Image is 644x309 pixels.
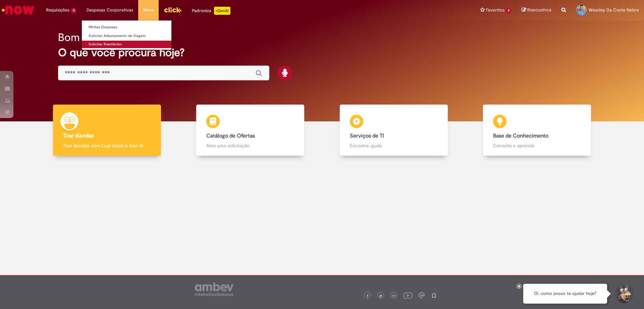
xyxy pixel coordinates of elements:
[35,105,179,156] a: Tirar dúvidas Tirar dúvidas com Lupi Assist e Gen Ai
[419,292,425,298] img: logo_footer_workplace.png
[431,292,437,298] img: logo_footer_naosei.png
[82,32,171,40] a: Solicitar Adiantamento de Viagem
[192,7,230,15] div: Padroniza
[214,7,230,15] p: +GenAi
[589,7,639,13] span: Wescley Da Costa Nobre
[404,291,412,300] img: logo_footer_youtube.png
[506,8,512,13] span: 2
[164,5,182,15] img: click_logo_yellow_360x200.png
[1,3,35,17] img: ServiceNow
[179,105,322,156] a: Catálogo de Ofertas Abra uma solicitação
[63,142,151,149] p: Tirar dúvidas com Lupi Assist e Gen Ai
[523,284,607,304] div: Oi, como posso te ajudar hoje?
[82,20,172,50] ul: Despesas Corporativas
[486,7,504,13] span: Favoritos
[350,132,384,139] b: Serviços de TI
[71,8,76,13] span: 4
[493,132,548,139] b: Base de Conhecimento
[143,7,154,13] span: More
[46,7,69,13] span: Requisições
[466,105,609,156] a: Base de Conhecimento Consulte e aprenda
[82,24,171,31] a: Minhas Despesas
[522,7,551,13] a: Rascunhos
[58,47,586,59] h2: O que você procura hoje?
[322,105,466,156] a: Serviços de TI Encontre ajuda
[206,132,255,139] b: Catálogo de Ofertas
[379,294,382,298] img: logo_footer_twitter.png
[527,7,551,13] span: Rascunhos
[87,7,133,13] span: Despesas Corporativas
[206,142,294,149] p: Abra uma solicitação
[614,284,634,304] button: Iniciar Conversa de Suporte
[350,142,438,149] p: Encontre ajuda
[82,41,171,48] a: Solicitar Reembolso
[63,132,94,139] b: Tirar dúvidas
[392,294,396,298] img: logo_footer_linkedin.png
[195,282,233,296] img: logo_footer_ambev_rotulo_gray.png
[58,32,143,43] h2: Bom dia, Wescley
[493,142,581,149] p: Consulte e aprenda
[366,294,369,298] img: logo_footer_facebook.png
